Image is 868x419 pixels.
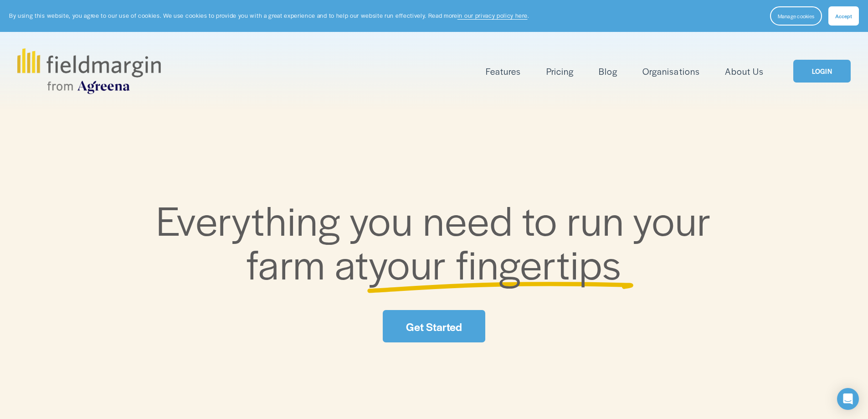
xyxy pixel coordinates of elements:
[17,48,160,94] img: fieldmargin.com
[837,388,859,410] div: Open Intercom Messenger
[486,65,521,78] span: Features
[642,64,699,79] a: Organisations
[599,64,617,79] a: Blog
[156,191,721,291] span: Everything you need to run your farm at
[725,64,764,79] a: About Us
[369,234,621,291] span: your fingertips
[486,64,521,79] a: folder dropdown
[457,11,528,20] a: in our privacy policy here
[828,6,859,26] button: Accept
[778,12,814,20] span: Manage cookies
[9,11,529,20] p: By using this website, you agree to our use of cookies. We use cookies to provide you with a grea...
[793,60,851,83] a: LOGIN
[383,310,485,342] a: Get Started
[770,6,822,26] button: Manage cookies
[546,64,574,79] a: Pricing
[835,12,852,20] span: Accept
